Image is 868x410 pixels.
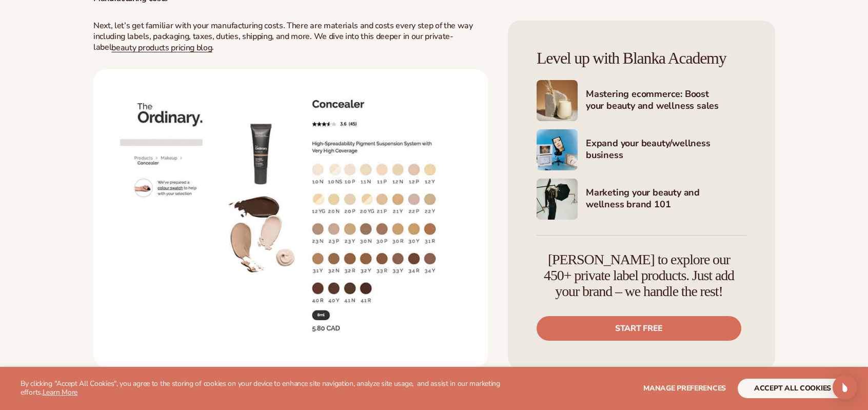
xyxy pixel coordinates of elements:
span: Next, let’s get familiar with your manufacturing costs. There are materials and costs every step ... [93,20,473,53]
h4: [PERSON_NAME] to explore our 450+ private label products. Just add your brand – we handle the rest! [537,252,741,299]
img: Shopify Image 6 [537,80,578,121]
img: Shopify Image 8 [537,179,578,220]
img: Shopify Image 7 [537,129,578,170]
a: Start free [537,316,741,341]
span: . [212,42,214,53]
div: Open Intercom Messenger [833,375,857,400]
img: The ordinary concealer color palette [93,69,488,367]
h4: Mastering ecommerce: Boost your beauty and wellness sales [586,88,746,113]
p: By clicking "Accept All Cookies", you agree to the storing of cookies on your device to enhance s... [21,380,508,397]
span: Manage preferences [643,383,726,393]
a: Shopify Image 6 Mastering ecommerce: Boost your beauty and wellness sales [537,80,746,121]
a: Shopify Image 8 Marketing your beauty and wellness brand 101 [537,179,746,220]
h4: Marketing your beauty and wellness brand 101 [586,187,746,212]
button: accept all cookies [738,379,847,398]
h4: Level up with Blanka Academy [537,49,746,67]
a: beauty products pricing blog [111,42,212,53]
a: Learn More [43,387,77,397]
h4: Expand your beauty/wellness business [586,138,746,163]
a: Shopify Image 7 Expand your beauty/wellness business [537,129,746,170]
button: Manage preferences [643,379,726,398]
